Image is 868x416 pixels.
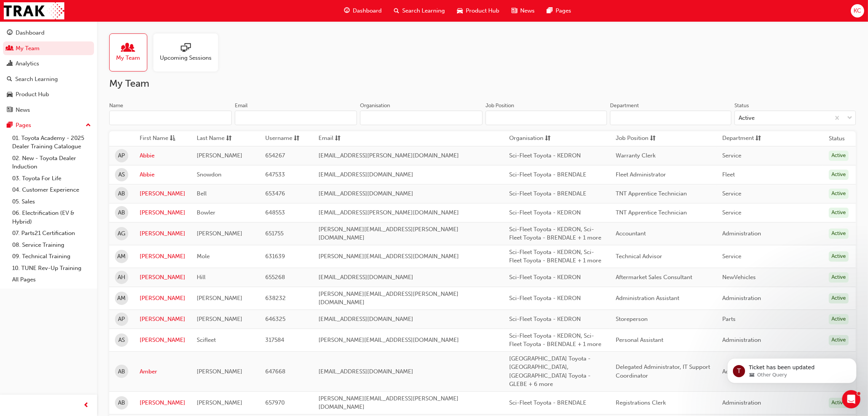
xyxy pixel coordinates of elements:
span: Fleet [722,171,735,178]
div: Dashboard [16,29,45,37]
span: [EMAIL_ADDRESS][DOMAIN_NAME] [319,274,413,281]
span: people-icon [7,45,13,52]
div: Email [235,102,248,110]
a: Product Hub [3,87,94,102]
span: news-icon [7,107,13,114]
input: Department [610,111,731,125]
button: Departmentsorting-icon [722,134,764,143]
span: Service [722,152,741,159]
span: Sci-Fleet Toyota - KEDRON [509,152,581,159]
a: 07. Parts21 Certification [9,227,94,239]
a: My Team [3,41,94,56]
span: Parts [722,316,736,322]
span: sorting-icon [545,134,551,143]
img: Trak [4,2,64,19]
button: KC [851,4,864,17]
a: guage-iconDashboard [338,3,388,19]
input: Name [109,111,232,125]
button: Organisationsorting-icon [509,134,551,143]
div: News [16,106,30,114]
a: 05. Sales [9,196,94,208]
input: Email [235,111,357,125]
div: Active [829,170,849,180]
span: Sci-Fleet Toyota - KEDRON [509,295,581,302]
span: 638232 [265,295,286,302]
span: AB [118,367,125,376]
button: Usernamesorting-icon [265,134,307,143]
span: [EMAIL_ADDRESS][PERSON_NAME][DOMAIN_NAME] [319,209,459,216]
div: Active [829,272,849,283]
span: sessionType_ONLINE_URL-icon [181,43,191,54]
span: TNT Apprentice Technician [616,190,687,197]
span: My Team [116,54,140,62]
span: AP [118,315,125,324]
iframe: Intercom notifications message [716,342,868,395]
span: TNT Apprentice Technician [616,209,687,216]
span: news-icon [511,6,517,16]
span: [EMAIL_ADDRESS][PERSON_NAME][DOMAIN_NAME] [319,152,459,159]
span: 653476 [265,190,285,197]
span: up-icon [86,121,91,130]
a: 04. Customer Experience [9,184,94,196]
a: [PERSON_NAME] [140,273,185,282]
span: Accountant [616,230,646,237]
span: NewVehicles [722,274,756,281]
a: Abbie [140,170,185,179]
a: Abbie [140,151,185,160]
span: [EMAIL_ADDRESS][DOMAIN_NAME] [319,368,413,375]
span: Delegated Administrator, IT Support Coordinator [616,364,710,379]
span: down-icon [847,113,852,123]
a: Analytics [3,57,94,71]
span: Storeperson [616,316,648,322]
input: Job Position [486,111,607,125]
span: asc-icon [170,134,175,143]
span: Sci-Fleet Toyota - KEDRON, Sci-Fleet Toyota - BRENDALE + 1 more [509,332,601,348]
div: Active [829,151,849,161]
button: Last Namesorting-icon [197,134,239,143]
button: Pages [3,118,94,132]
a: My Team [109,33,153,71]
a: 03. Toyota For Life [9,173,94,184]
div: Analytics [16,59,39,68]
span: AH [118,273,126,282]
a: 01. Toyota Academy - 2025 Dealer Training Catalogue [9,132,94,152]
span: AP [118,151,125,160]
span: Sci-Fleet Toyota - KEDRON [509,209,581,216]
div: Product Hub [16,90,49,99]
span: sorting-icon [650,134,656,143]
a: [PERSON_NAME] [140,294,185,303]
span: Search Learning [402,6,445,15]
span: Administration [722,399,761,406]
span: Sci-Fleet Toyota - BRENDALE [509,190,586,197]
span: [PERSON_NAME] [197,152,242,159]
span: 657970 [265,399,285,406]
a: 08. Service Training [9,239,94,251]
a: [PERSON_NAME] [140,315,185,324]
span: 647668 [265,368,285,375]
div: Active [829,189,849,199]
span: Mole [197,253,210,260]
span: AB [118,399,125,407]
input: Organisation [360,111,483,125]
span: pages-icon [7,122,13,129]
a: All Pages [9,274,94,286]
div: Active [829,229,849,239]
span: Job Position [616,134,648,143]
div: Organisation [360,102,390,110]
span: [EMAIL_ADDRESS][DOMAIN_NAME] [319,171,413,178]
a: Dashboard [3,26,94,40]
span: pages-icon [547,6,553,16]
div: Active [829,398,849,408]
span: Administration [722,337,761,343]
a: Upcoming Sessions [153,33,224,71]
span: Sci-Fleet Toyota - BRENDALE [509,171,586,178]
a: news-iconNews [505,3,541,19]
span: Sci-Fleet Toyota - KEDRON [509,316,581,322]
span: 654267 [265,152,285,159]
a: Search Learning [3,72,94,86]
span: Organisation [509,134,543,143]
div: Active [739,114,755,122]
